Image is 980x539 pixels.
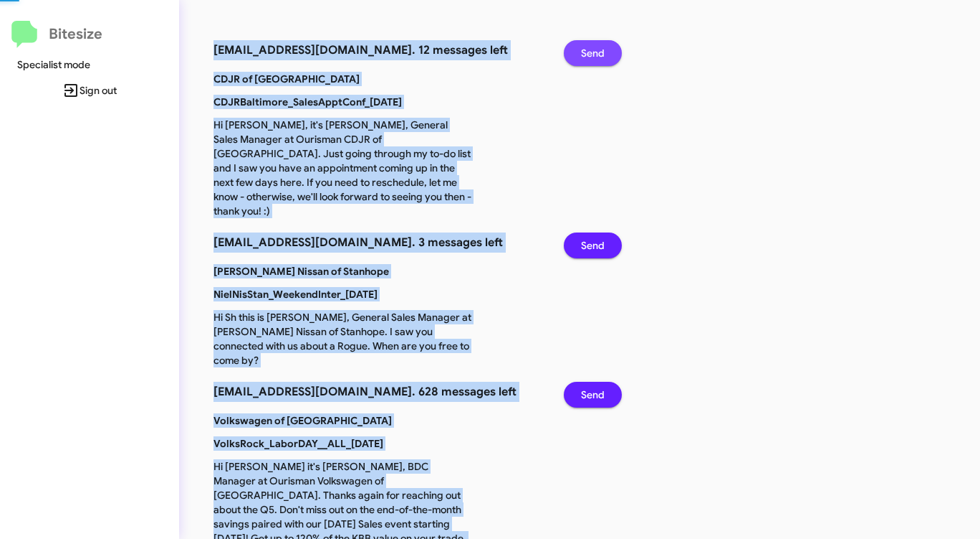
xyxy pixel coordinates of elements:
[213,382,542,402] h3: [EMAIL_ADDRESS][DOMAIN_NAME]. 628 messages left
[564,40,622,66] button: Send
[11,78,168,103] span: Sign out
[581,382,605,408] span: Send
[203,310,483,367] p: Hi Sh this is [PERSON_NAME], General Sales Manager at [PERSON_NAME] Nissan of Stanhope. I saw you...
[213,72,360,85] b: CDJR of [GEOGRAPHIC_DATA]
[11,21,102,48] a: Bitesize
[213,95,402,108] b: CDJRBaltimore_SalesApptConf_[DATE]
[581,233,605,258] span: Send
[213,265,389,278] b: [PERSON_NAME] Nissan of Stanhope
[564,233,622,258] button: Send
[213,414,392,427] b: Volkswagen of [GEOGRAPHIC_DATA]
[213,288,378,301] b: NielNisStan_WeekendInter_[DATE]
[581,40,605,66] span: Send
[213,233,542,253] h3: [EMAIL_ADDRESS][DOMAIN_NAME]. 3 messages left
[213,40,542,60] h3: [EMAIL_ADDRESS][DOMAIN_NAME]. 12 messages left
[564,382,622,408] button: Send
[203,118,483,218] p: Hi [PERSON_NAME], it's [PERSON_NAME], General Sales Manager at Ourisman CDJR of [GEOGRAPHIC_DATA]...
[213,437,383,450] b: VolksRock_LaborDAY__ALL_[DATE]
